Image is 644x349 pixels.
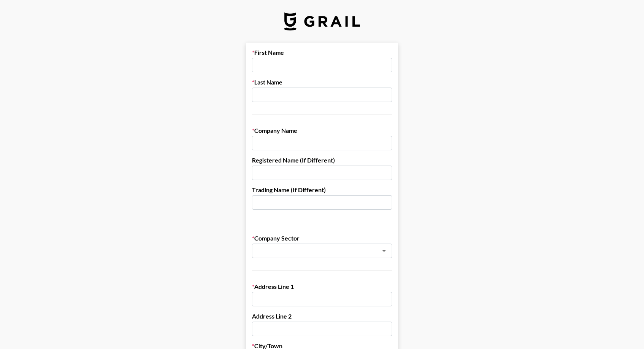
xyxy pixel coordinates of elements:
[252,127,392,134] label: Company Name
[252,78,392,86] label: Last Name
[252,234,392,242] label: Company Sector
[284,12,360,30] img: Grail Talent Logo
[252,49,392,56] label: First Name
[252,186,392,194] label: Trading Name (If Different)
[379,245,389,256] button: Open
[252,283,392,290] label: Address Line 1
[252,156,392,164] label: Registered Name (If Different)
[252,312,392,320] label: Address Line 2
